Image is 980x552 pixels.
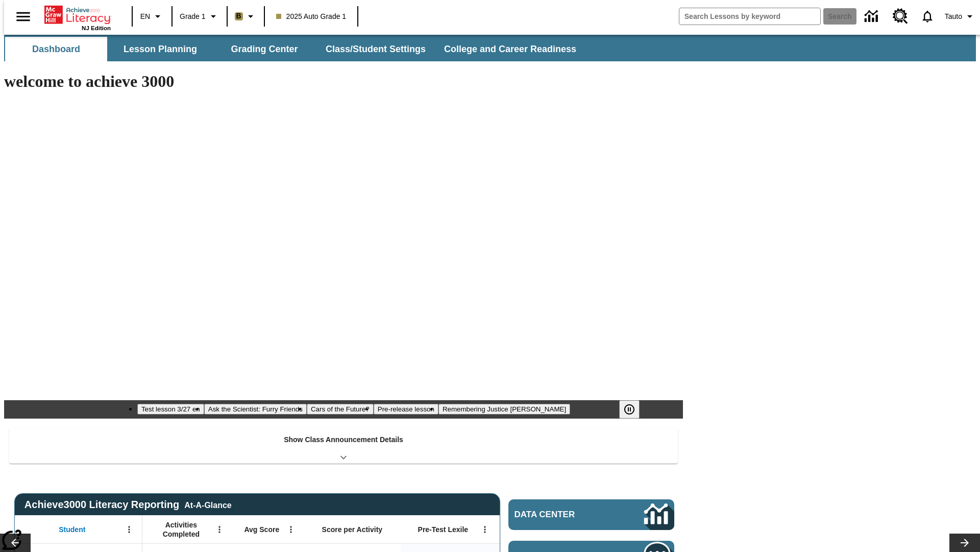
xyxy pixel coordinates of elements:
[140,11,150,22] span: EN
[438,404,570,415] button: Slide 5 Remembering Justice O'Connor
[679,8,820,25] input: search field
[59,525,85,534] span: Student
[82,25,111,31] span: NJ Edition
[148,520,215,539] span: Activities Completed
[8,2,38,32] button: Open side menu
[945,11,962,22] span: Tauto
[44,4,111,31] div: Home
[236,10,241,22] span: B
[322,525,383,534] span: Score per Activity
[374,404,438,415] button: Slide 4 Pre-release lesson
[109,37,211,61] button: Lesson Planning
[887,3,914,30] a: Resource Center, Will open in new tab
[244,525,279,534] span: Avg Score
[418,525,469,534] span: Pre-Test Lexile
[283,522,299,537] button: Open Menu
[24,499,232,511] span: Achieve3000 Literacy Reporting
[44,5,111,25] a: Home
[949,534,980,552] button: Lesson carousel, Next
[9,428,678,464] div: Show Class Announcement Details
[307,404,374,415] button: Slide 3 Cars of the Future?
[180,11,206,22] span: Grade 1
[4,72,683,91] h1: welcome to achieve 3000
[941,7,980,26] button: Profile/Settings
[231,7,261,26] button: Boost Class color is light brown. Change class color
[136,7,168,26] button: Language: EN, Select a language
[508,499,674,530] a: Data Center
[212,522,227,537] button: Open Menu
[137,404,204,415] button: Slide 1 Test lesson 3/27 en
[276,11,347,22] span: 2025 Auto Grade 1
[213,37,315,61] button: Grading Center
[184,499,231,510] div: At-A-Glance
[176,7,224,26] button: Grade: Grade 1, Select a grade
[5,37,107,61] button: Dashboard
[514,510,610,520] span: Data Center
[477,522,493,537] button: Open Menu
[859,3,887,31] a: Data Center
[4,37,585,61] div: SubNavbar
[204,404,307,415] button: Slide 2 Ask the Scientist: Furry Friends
[619,400,650,419] div: Pause
[436,37,584,61] button: College and Career Readiness
[4,35,976,61] div: SubNavbar
[914,3,941,30] a: Notifications
[317,37,434,61] button: Class/Student Settings
[284,434,403,445] p: Show Class Announcement Details
[619,400,640,419] button: Pause
[121,522,137,537] button: Open Menu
